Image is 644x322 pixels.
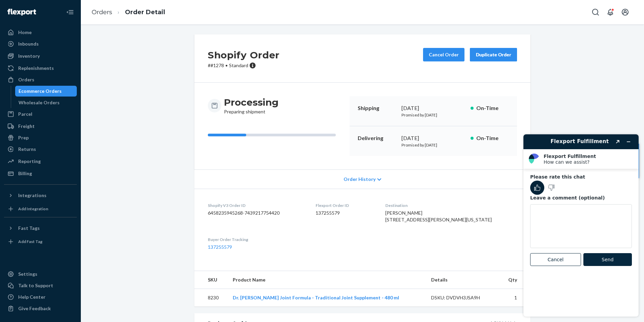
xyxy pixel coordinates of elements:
[4,27,77,38] a: Home
[4,51,77,61] a: Inventory
[18,158,41,165] div: Reporting
[423,48,464,61] button: Cancel Order
[4,190,77,201] button: Integrations
[18,65,54,72] div: Replenishments
[618,5,632,19] button: Open account menu
[4,303,77,314] button: Give Feedback
[224,96,279,115] div: Preparing shipment
[431,294,494,301] div: DSKU: DVDVH3JSA9H
[518,129,644,322] iframe: Find more information here
[4,156,77,167] a: Reporting
[194,271,227,289] th: SKU
[125,8,165,16] a: Order Detail
[18,305,51,312] div: Give Feedback
[500,289,530,307] td: 1
[316,203,374,208] dt: Flexport Order ID
[476,104,509,112] p: On-Time
[589,5,602,19] button: Open Search Box
[401,104,465,112] div: [DATE]
[18,76,34,83] div: Orders
[316,210,374,216] dd: 137255579
[18,294,45,300] div: Help Center
[4,269,77,279] a: Settings
[476,51,511,58] div: Duplicate Order
[4,144,77,155] a: Returns
[401,134,465,142] div: [DATE]
[18,146,36,153] div: Returns
[18,206,48,212] div: Add Integration
[4,280,77,291] button: Talk to Support
[4,204,77,214] a: Add Integration
[233,295,399,300] a: Dr. [PERSON_NAME] Joint Formula - Traditional Joint Supplement - 480 ml
[604,5,617,19] button: Open notifications
[18,271,37,277] div: Settings
[15,5,29,11] span: Chat
[18,29,32,36] div: Home
[18,134,29,141] div: Prep
[4,168,77,179] a: Billing
[401,142,465,148] p: Promised by [DATE]
[4,132,77,143] a: Prep
[18,41,39,47] div: Inbounds
[229,62,248,68] span: Standard
[401,112,465,118] p: Promised by [DATE]
[208,244,232,250] a: 137255579
[18,53,40,59] div: Inventory
[470,48,517,61] button: Duplicate Order
[426,271,500,289] th: Details
[18,123,35,130] div: Freight
[4,223,77,234] button: Fast Tags
[63,5,77,19] button: Close Navigation
[18,170,32,177] div: Billing
[86,2,170,22] ol: breadcrumbs
[224,96,279,108] h3: Processing
[15,97,77,108] a: Wholesale Orders
[4,38,77,49] a: Inbounds
[18,225,40,232] div: Fast Tags
[208,237,305,242] dt: Buyer Order Tracking
[500,271,530,289] th: Qty
[358,134,396,142] p: Delivering
[4,109,77,119] a: Parcel
[225,62,228,68] span: •
[476,134,509,142] p: On-Time
[4,121,77,132] a: Freight
[4,74,77,85] a: Orders
[385,203,517,208] dt: Destination
[208,48,280,62] h2: Shopify Order
[18,111,32,117] div: Parcel
[208,203,305,208] dt: Shopify V3 Order ID
[358,104,396,112] p: Shipping
[208,210,305,216] dd: 6458235945268-7439217754420
[385,210,492,222] span: [PERSON_NAME] [STREET_ADDRESS][PERSON_NAME][US_STATE]
[227,271,425,289] th: Product Name
[344,176,376,183] span: Order History
[92,8,112,16] a: Orders
[208,62,280,69] p: # #1278
[4,292,77,302] a: Help Center
[18,282,53,289] div: Talk to Support
[4,63,77,74] a: Replenishments
[18,192,46,199] div: Integrations
[7,9,36,16] img: Flexport logo
[18,239,42,244] div: Add Fast Tag
[194,289,227,307] td: 8230
[19,88,62,95] div: Ecommerce Orders
[15,86,77,97] a: Ecommerce Orders
[4,236,77,247] a: Add Fast Tag
[19,99,60,106] div: Wholesale Orders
